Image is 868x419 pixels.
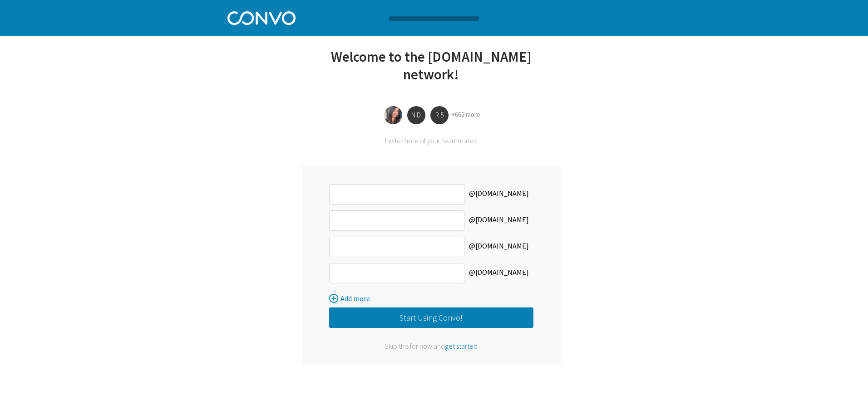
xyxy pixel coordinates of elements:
[464,237,533,257] label: @[DOMAIN_NAME]
[302,136,561,145] div: Invite more of your teammates.
[464,210,533,231] label: @[DOMAIN_NAME]
[384,106,402,124] img: Riya Jadhav
[464,263,533,283] label: @[DOMAIN_NAME]
[445,341,478,351] span: get started
[302,48,561,94] div: Welcome to the [DOMAIN_NAME] network!
[451,110,480,119] a: +662 more
[340,294,370,303] span: Add more
[407,106,425,124] div: N D
[329,341,533,351] div: Skip this for now and
[227,9,296,25] img: Convo Logo
[430,106,449,124] div: R 5
[464,184,533,205] label: @[DOMAIN_NAME]
[329,307,533,328] button: Start Using Convo!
